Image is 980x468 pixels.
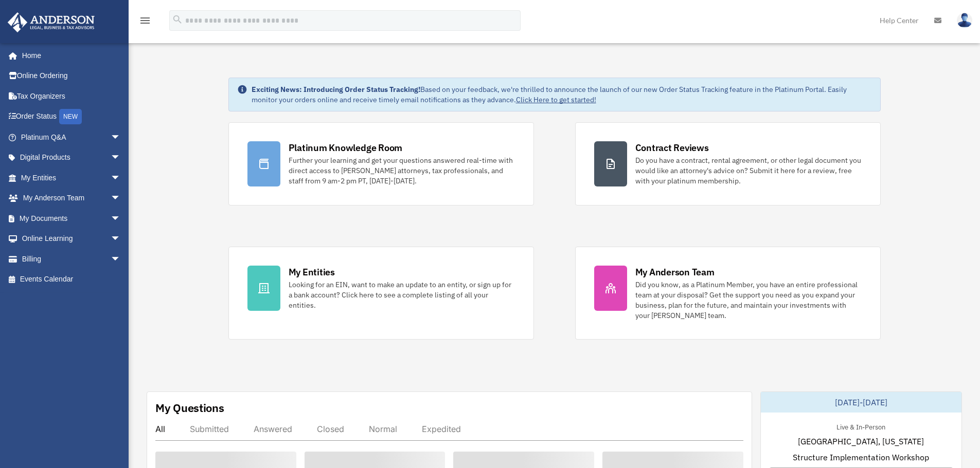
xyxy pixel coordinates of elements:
a: Digital Productsarrow_drop_down [7,147,136,168]
span: arrow_drop_down [111,147,131,169]
div: Submitted [190,424,229,434]
div: Did you know, as a Platinum Member, you have an entire professional team at your disposal? Get th... [635,279,862,321]
div: Do you have a contract, rental agreement, or other legal document you would like an attorney's ad... [635,155,862,186]
span: [GEOGRAPHIC_DATA], [US_STATE] [798,435,924,447]
i: menu [139,14,151,27]
a: My Anderson Teamarrow_drop_down [7,188,136,209]
div: Looking for an EIN, want to make an update to an entity, or sign up for a bank account? Click her... [289,279,515,310]
div: Answered [254,424,292,434]
div: Expedited [422,424,461,434]
span: arrow_drop_down [111,208,131,229]
strong: Exciting News: Introducing Order Status Tracking! [252,85,420,94]
a: Platinum Q&Aarrow_drop_down [7,127,136,147]
div: Live & In-Person [828,421,894,432]
a: Contract Reviews Do you have a contract, rental agreement, or other legal document you would like... [575,122,881,205]
span: arrow_drop_down [111,188,131,209]
div: My Questions [155,400,224,416]
span: arrow_drop_down [111,249,131,270]
a: Order StatusNEW [7,106,136,127]
a: Events Calendar [7,269,136,290]
a: My Entities Looking for an EIN, want to make an update to an entity, or sign up for a bank accoun... [228,247,534,340]
a: Platinum Knowledge Room Further your learning and get your questions answered real-time with dire... [228,122,534,205]
div: [DATE]-[DATE] [761,392,961,413]
a: menu [139,18,151,27]
i: search [172,14,183,25]
span: arrow_drop_down [111,229,131,250]
div: My Anderson Team [635,266,715,278]
span: Structure Implementation Workshop [793,451,929,463]
div: Normal [369,424,397,434]
span: arrow_drop_down [111,167,131,189]
span: arrow_drop_down [111,127,131,148]
div: Closed [317,424,344,434]
div: NEW [59,109,82,124]
a: Home [7,45,131,66]
a: Tax Organizers [7,86,136,106]
a: My Anderson Team Did you know, as a Platinum Member, you have an entire professional team at your... [575,247,881,340]
a: Billingarrow_drop_down [7,249,136,269]
img: User Pic [957,13,972,28]
div: Based on your feedback, we're thrilled to announce the launch of our new Order Status Tracking fe... [252,84,872,105]
div: My Entities [289,266,335,278]
div: Contract Reviews [635,141,709,154]
a: My Documentsarrow_drop_down [7,208,136,229]
div: Further your learning and get your questions answered real-time with direct access to [PERSON_NAM... [289,155,515,186]
div: Platinum Knowledge Room [289,141,403,154]
a: Online Learningarrow_drop_down [7,229,136,249]
a: Online Ordering [7,66,136,86]
a: My Entitiesarrow_drop_down [7,167,136,188]
div: All [155,424,165,434]
img: Anderson Advisors Platinum Portal [5,12,98,32]
a: Click Here to get started! [516,95,596,104]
